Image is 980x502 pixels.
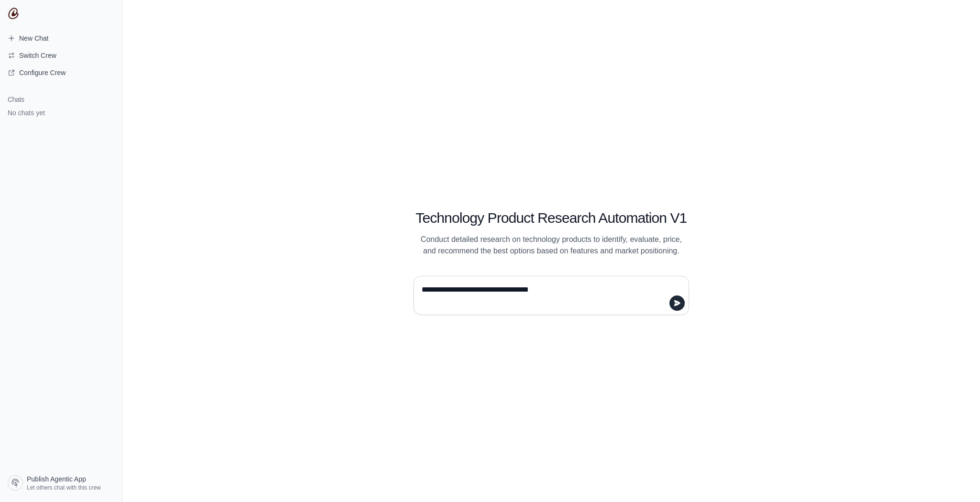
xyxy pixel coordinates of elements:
span: Let others chat with this crew [27,484,101,491]
span: New Chat [19,33,48,43]
h1: Technology Product Research Automation V1 [413,209,689,227]
a: New Chat [4,31,118,46]
span: Configure Crew [19,68,66,77]
a: Configure Crew [4,65,118,80]
span: Switch Crew [19,51,56,60]
iframe: Chat Widget [932,456,980,502]
span: Publish Agentic App [27,474,86,484]
img: CrewAI Logo [8,8,19,19]
button: Switch Crew [4,48,118,63]
a: Publish Agentic App Let others chat with this crew [4,471,118,494]
p: Conduct detailed research on technology products to identify, evaluate, price, and recommend the ... [413,234,689,257]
